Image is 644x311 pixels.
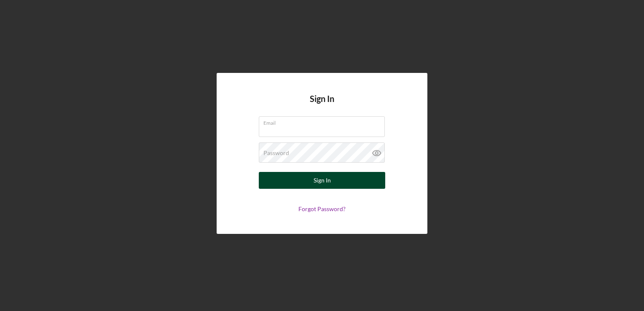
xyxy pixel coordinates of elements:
[310,94,334,116] h4: Sign In
[314,172,331,189] div: Sign In
[298,205,346,212] a: Forgot Password?
[263,117,385,126] label: Email
[259,172,385,189] button: Sign In
[263,150,289,156] label: Password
